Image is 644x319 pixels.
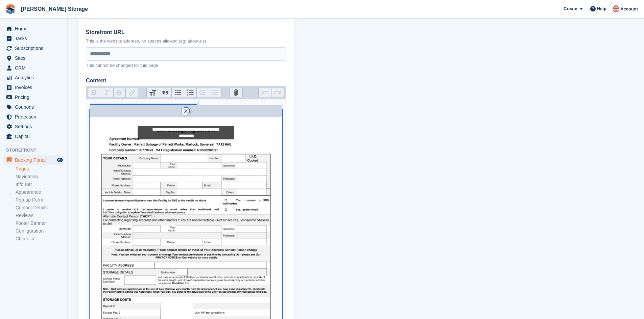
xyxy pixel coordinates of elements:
a: Pages [16,166,64,172]
a: Reviews [16,212,64,219]
button: Decrease Level [196,88,209,97]
button: Bold [88,88,101,97]
a: menu [3,92,64,102]
p: This cannot be changed for this page. [86,62,286,69]
a: Pop-up Form [16,197,64,203]
span: Settings [15,122,55,131]
span: Create [564,5,577,12]
label: Content [86,77,286,85]
span: Analytics [15,73,55,82]
span: Coupons [15,102,55,112]
a: menu [3,83,64,92]
button: Numbers [184,88,196,97]
a: menu [3,44,64,53]
a: Check-in [16,236,64,242]
button: Attach Files [230,88,242,97]
a: menu [3,24,64,33]
span: Booking Portal [15,155,55,165]
button: Bullets [171,88,184,97]
span: Pricing [15,92,55,102]
a: menu [3,122,64,131]
img: stora-icon-8386f47178a22dfd0bd8f6a31ec36ba5ce8667c1dd55bd0f319d3a0aa187defe.svg [5,4,16,14]
span: Storefront [6,147,67,154]
button: Redo [271,88,284,97]
a: Contact Details [16,205,64,211]
a: menu [3,53,64,63]
label: Storefront URL [86,28,286,36]
a: menu [3,102,64,112]
button: Italic [101,88,113,97]
span: Capital [15,132,55,141]
a: Configuration [16,228,64,234]
span: Tasks [15,34,55,43]
button: Undo [259,88,271,97]
a: Footer Banner [16,220,64,227]
button: Quote [159,88,171,97]
a: menu [3,155,64,165]
span: Protection [15,112,55,122]
a: menu [3,63,64,73]
span: Account [620,6,638,12]
a: Preview store [56,156,64,164]
p: This is the website address, no spaces allowed (eg: about-us) [86,38,286,45]
a: menu [3,112,64,122]
span: Sites [15,53,55,63]
a: Appearance [16,189,64,195]
a: Navigation [16,174,64,180]
button: Heading [147,88,159,97]
a: menu [3,73,64,82]
button: Link [125,88,138,97]
button: Increase Level [209,88,221,97]
span: Invoices [15,83,55,92]
button: Strikethrough [113,88,126,97]
span: Subscriptions [15,44,55,53]
span: Help [597,5,606,12]
img: John Baker [613,5,619,12]
span: Home [15,24,55,33]
a: [PERSON_NAME] Storage [18,3,91,15]
span: CRM [15,63,55,73]
a: menu [3,34,64,43]
a: menu [3,132,64,141]
a: Info Bar [16,181,64,188]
